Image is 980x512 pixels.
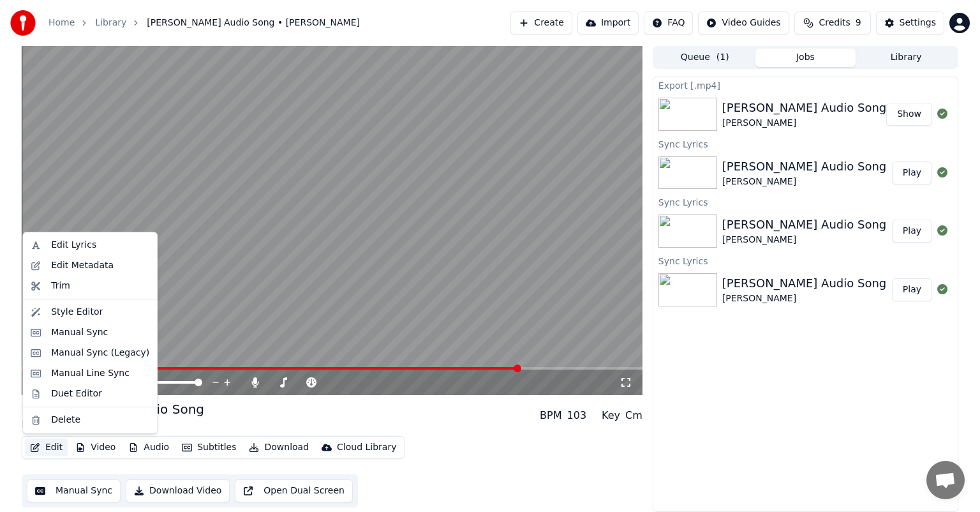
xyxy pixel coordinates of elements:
[722,99,886,117] div: [PERSON_NAME] Audio Song
[892,220,932,243] button: Play
[123,439,174,456] button: Audio
[27,479,121,502] button: Manual Sync
[25,439,68,456] button: Edit
[716,51,729,64] span: ( 1 )
[51,414,80,426] div: Delete
[856,17,861,29] span: 9
[177,439,241,456] button: Subtitles
[51,367,130,380] div: Manual Line Sync
[926,461,965,499] a: Open chat
[625,408,642,423] div: Cm
[653,136,958,151] div: Sync Lyrics
[51,259,114,272] div: Edit Metadata
[602,408,620,423] div: Key
[22,418,204,431] div: [PERSON_NAME]
[644,11,693,34] button: FAQ
[51,388,102,400] div: Duet Editor
[48,17,360,29] nav: breadcrumb
[876,11,944,34] button: Settings
[755,49,856,67] button: Jobs
[510,11,572,34] button: Create
[51,239,96,252] div: Edit Lyrics
[892,278,932,301] button: Play
[51,326,108,339] div: Manual Sync
[856,49,956,67] button: Library
[900,17,936,29] div: Settings
[886,103,932,126] button: Show
[722,234,886,246] div: [PERSON_NAME]
[819,17,850,29] span: Credits
[10,10,36,36] img: youka
[95,17,126,29] a: Library
[722,117,886,130] div: [PERSON_NAME]
[540,408,561,423] div: BPM
[51,280,70,292] div: Trim
[235,479,353,502] button: Open Dual Screen
[794,11,871,34] button: Credits9
[126,479,230,502] button: Download Video
[577,11,639,34] button: Import
[244,439,314,456] button: Download
[22,400,204,418] div: [PERSON_NAME] Audio Song
[48,17,75,29] a: Home
[722,158,886,176] div: [PERSON_NAME] Audio Song
[653,194,958,209] div: Sync Lyrics
[51,347,149,359] div: Manual Sync (Legacy)
[653,77,958,93] div: Export [.mp4]
[147,17,360,29] span: [PERSON_NAME] Audio Song • [PERSON_NAME]
[722,292,886,305] div: [PERSON_NAME]
[722,176,886,188] div: [PERSON_NAME]
[892,162,932,184] button: Play
[51,306,103,319] div: Style Editor
[70,439,121,456] button: Video
[722,275,886,292] div: [PERSON_NAME] Audio Song
[722,216,886,234] div: [PERSON_NAME] Audio Song
[653,253,958,268] div: Sync Lyrics
[655,49,755,67] button: Queue
[337,441,396,454] div: Cloud Library
[567,408,587,423] div: 103
[698,11,789,34] button: Video Guides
